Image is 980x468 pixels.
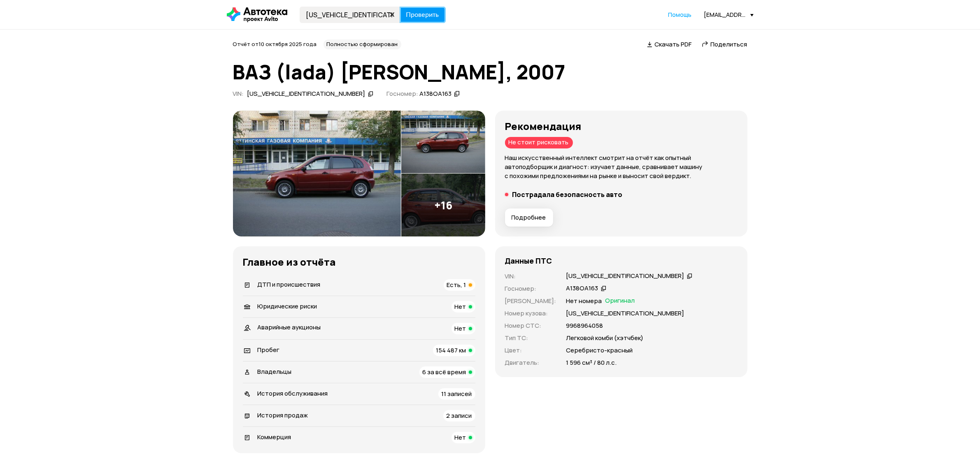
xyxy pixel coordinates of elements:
[566,272,684,280] div: [US_VEHICLE_IDENTIFICATION_NUMBER]
[233,61,747,83] h1: ВАЗ (lada) [PERSON_NAME], 2007
[647,40,692,49] a: Скачать PDF
[436,346,466,354] span: 154 487 км
[566,321,603,330] p: 9968964058
[258,280,321,289] span: ДТП и происшествия
[300,7,400,23] input: VIN, госномер, номер кузова
[505,321,556,330] p: Номер СТС :
[505,272,556,281] p: VIN :
[447,411,472,420] span: 2 записи
[447,280,466,289] span: Есть, 1
[711,40,747,49] span: Поделиться
[258,433,291,441] span: Коммерция
[566,284,598,293] div: А138ОА163
[505,256,552,265] h4: Данные ПТС
[247,90,365,98] div: [US_VEHICLE_IDENTIFICATION_NUMBER]
[455,324,466,333] span: Нет
[258,323,321,331] span: Аварийные аукционы
[258,302,317,310] span: Юридические риски
[442,389,472,398] span: 11 записей
[702,40,747,49] a: Поделиться
[455,302,466,311] span: Нет
[566,297,602,306] p: Нет номера
[406,12,439,18] span: Проверить
[668,11,692,19] span: Помощь
[505,334,556,343] p: Тип ТС :
[243,256,475,268] h3: Главное из отчёта
[455,433,466,442] span: Нет
[505,120,738,132] h3: Рекомендация
[258,367,292,376] span: Владельцы
[512,213,546,222] span: Подробнее
[668,11,692,19] a: Помощь
[566,309,684,318] p: [US_VEHICLE_IDENTIFICATION_NUMBER]
[566,358,617,367] p: 1 596 см³ / 80 л.с.
[505,284,556,293] p: Госномер :
[419,90,452,98] div: А138ОА163
[566,346,633,355] p: Серебристо-красный
[233,89,244,98] span: VIN :
[505,297,556,306] p: [PERSON_NAME] :
[566,334,644,343] p: Легковой комби (хэтчбек)
[605,297,635,306] span: Оригинал
[233,40,317,48] span: Отчёт от 10 октября 2025 года
[505,309,556,318] p: Номер кузова :
[655,40,692,49] span: Скачать PDF
[505,358,556,367] p: Двигатель :
[258,345,280,354] span: Пробег
[505,153,738,181] p: Наш искусственный интеллект смотрит на отчёт как опытный автоподборщик и диагност: изучает данные...
[386,89,418,98] span: Госномер:
[505,137,573,148] div: Не стоит рисковать
[512,190,623,199] h5: Пострадала безопасность авто
[258,389,328,398] span: История обслуживания
[505,346,556,355] p: Цвет :
[505,209,553,227] button: Подробнее
[400,7,446,23] button: Проверить
[258,411,308,419] span: История продаж
[324,39,401,49] div: Полностью сформирован
[423,368,466,376] span: 6 за всё время
[704,11,754,19] div: [EMAIL_ADDRESS][DOMAIN_NAME]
